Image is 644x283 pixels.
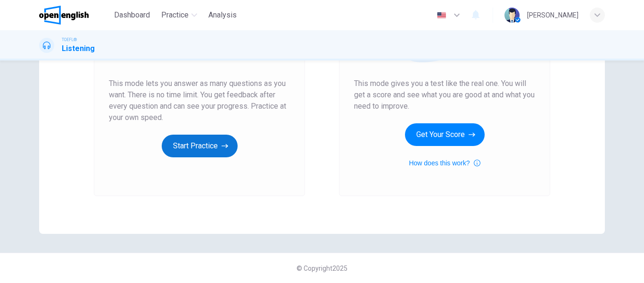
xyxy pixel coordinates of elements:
[297,265,347,272] span: © Copyright 2025
[62,36,77,43] span: TOEFL®
[205,7,240,24] button: Analysis
[110,7,154,24] button: Dashboard
[162,135,238,157] button: Start Practice
[109,78,290,123] span: This mode lets you answer as many questions as you want. There is no time limit. You get feedback...
[114,9,150,21] span: Dashboard
[527,9,578,21] div: [PERSON_NAME]
[62,43,95,54] h1: Listening
[409,157,480,169] button: How does this work?
[157,7,201,24] button: Practice
[208,9,237,21] span: Analysis
[436,12,447,19] img: en
[504,8,520,23] img: Profile picture
[405,123,485,146] button: Get Your Score
[161,9,189,21] span: Practice
[39,6,110,25] a: OpenEnglish logo
[354,78,535,112] span: This mode gives you a test like the real one. You will get a score and see what you are good at a...
[39,6,89,25] img: OpenEnglish logo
